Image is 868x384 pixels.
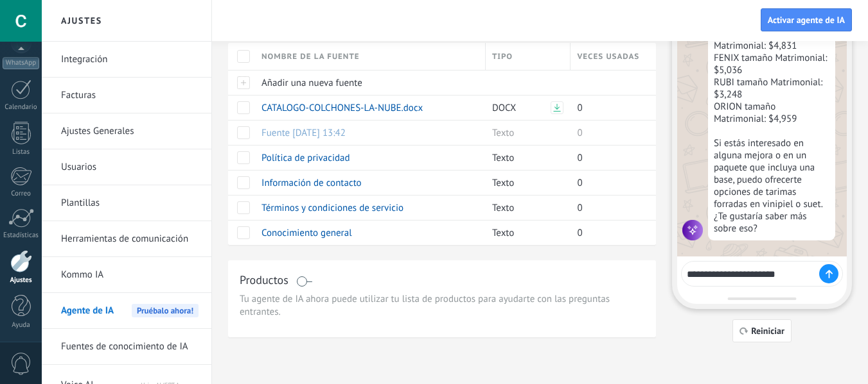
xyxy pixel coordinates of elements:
span: Términos y condiciones de servicio [261,202,403,214]
div: 0 [571,146,646,170]
a: Herramientas de comunicación [61,221,199,257]
li: Usuarios [42,149,211,185]
div: Estadísticas [3,231,40,240]
span: Agente de IA [61,293,114,329]
li: Kommo IA [42,257,211,293]
div: Nombre de la fuente [255,43,485,70]
button: Activar agente de IA [761,8,852,31]
div: 0 [571,96,646,120]
span: Texto [492,177,514,189]
a: Agente de IAPruébalo ahora! [61,293,199,329]
li: Plantillas [42,185,211,221]
a: Facturas [61,78,199,113]
span: DOCX [492,102,516,114]
div: Política de privacidad [255,146,479,170]
div: Términos y condiciones de servicio [255,196,479,220]
span: Añadir una nueva fuente [261,77,362,89]
div: WhatsApp [3,57,39,69]
li: Fuentes de conocimiento de IA [42,329,211,365]
li: Herramientas de comunicación [42,221,211,257]
div: Texto [486,146,565,170]
a: Kommo IA [61,257,199,293]
span: Pruébalo ahora! [132,304,199,317]
div: Ajustes [3,276,40,285]
div: Texto [486,171,565,195]
a: Fuentes de conocimiento de IA [61,329,199,365]
div: CATALOGO-COLCHONES-LA-NUBE.docx [255,96,479,120]
div: Listas [3,148,40,156]
li: Ajustes Generales [42,113,211,149]
div: Información de contacto [255,171,479,195]
div: 0 [571,221,646,245]
img: agent icon [682,220,703,240]
a: Ajustes Generales [61,113,199,149]
span: 0 [577,152,582,164]
div: Texto [486,221,565,245]
span: 0 [577,177,582,189]
div: Tipo [486,43,571,70]
li: Agente de IA [42,293,211,329]
div: Conocimiento general [255,221,479,245]
div: 0 [571,171,646,195]
a: Integración [61,42,199,78]
span: 0 [577,227,582,239]
span: Tu agente de IA ahora puede utilizar tu lista de productos para ayudarte con las preguntas entran... [240,293,644,319]
span: Activar agente de IA [768,15,845,24]
div: 0 [571,196,646,220]
span: Texto [492,152,514,164]
span: Texto [492,227,514,239]
span: Política de privacidad [261,152,350,164]
h3: Productos [240,272,288,288]
div: Calendario [3,103,40,112]
li: Integración [42,42,211,78]
div: Ayuda [3,321,40,330]
button: Reiniciar [732,319,792,342]
span: 0 [577,102,582,114]
span: 0 [577,202,582,214]
li: Facturas [42,78,211,113]
span: Conocimiento general [261,227,352,239]
span: CATALOGO-COLCHONES-LA-NUBE.docx [261,102,423,114]
span: Texto [492,202,514,214]
div: Veces usadas [571,43,656,70]
a: Usuarios [61,149,199,185]
span: Información de contacto [261,177,362,189]
div: DOCX [486,96,565,120]
div: Correo [3,190,40,198]
span: Reiniciar [751,326,784,335]
div: Texto [486,196,565,220]
a: Plantillas [61,185,199,221]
